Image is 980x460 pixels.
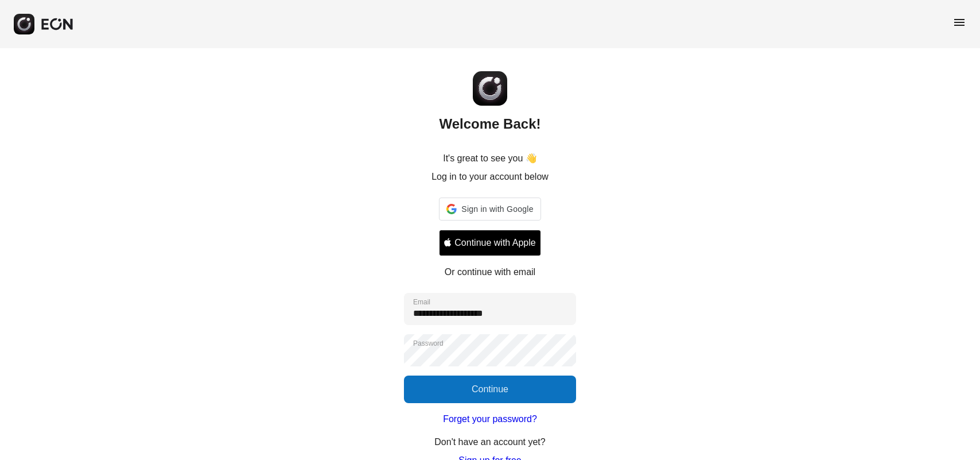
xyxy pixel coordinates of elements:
button: Continue [404,376,576,403]
p: Or continue with email [445,265,535,279]
p: Don't have an account yet? [434,435,545,449]
p: It's great to see you 👋 [443,152,537,165]
span: Sign in with Google [461,202,533,216]
button: Signin with apple ID [439,230,540,256]
div: Sign in with Google [439,198,540,221]
p: Log in to your account below [431,170,549,184]
label: Email [413,297,430,307]
h2: Welcome Back! [440,115,541,133]
span: menu [952,16,966,29]
a: Forget your password? [443,412,537,426]
label: Password [413,339,444,348]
